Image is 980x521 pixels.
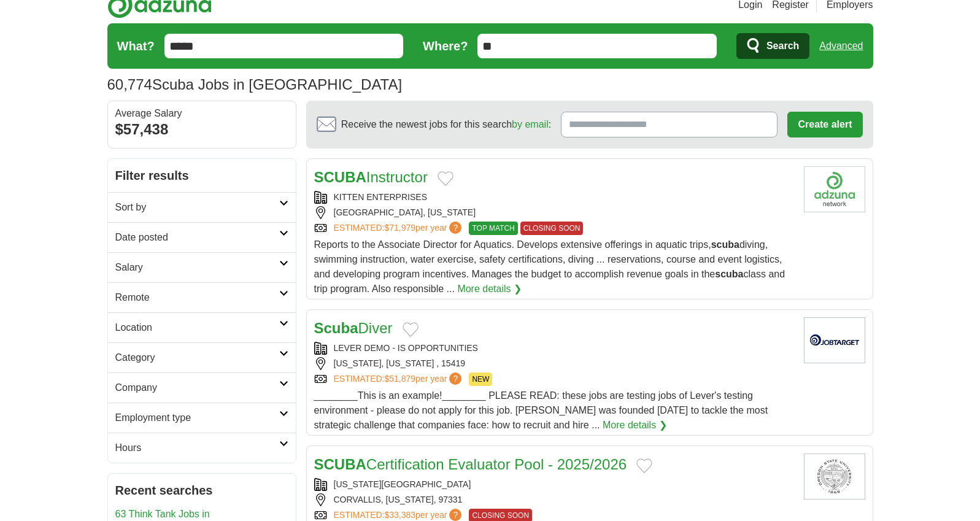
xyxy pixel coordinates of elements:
h2: Location [115,320,279,335]
img: Company logo [804,317,865,363]
a: Employment type [108,403,296,433]
a: ESTIMATED:$71,979per year? [334,222,465,235]
label: What? [117,37,155,55]
a: by email [512,119,549,129]
a: More details ❯ [457,282,522,296]
span: ? [449,222,461,234]
a: Location [108,312,296,342]
a: Date posted [108,222,296,252]
h2: Employment type [115,411,279,425]
a: Sort by [108,192,296,222]
span: 60,774 [107,74,152,96]
a: Category [108,342,296,372]
div: LEVER DEMO - IS OPPORTUNITIES [314,342,794,355]
a: SCUBACertification Evaluator Pool - 2025/2026 [314,456,627,473]
h2: Company [115,380,279,395]
span: $71,979 [384,223,415,233]
span: TOP MATCH [469,222,517,235]
a: Company [108,372,296,403]
span: Receive the newest jobs for this search : [341,117,551,132]
h2: Remote [115,290,279,305]
label: Where? [423,37,468,55]
a: [US_STATE][GEOGRAPHIC_DATA] [334,479,471,489]
div: KITTEN ENTERPRISES [314,191,794,204]
span: $33,383 [384,510,415,520]
span: ? [449,372,461,385]
span: Search [766,34,799,58]
h2: Recent searches [115,481,288,500]
button: Add to favorite jobs [438,171,453,186]
div: [US_STATE], [US_STATE] , 15419 [314,357,794,370]
a: Hours [108,433,296,463]
a: Salary [108,252,296,282]
a: ESTIMATED:$51,879per year? [334,372,465,386]
button: Search [736,33,809,59]
span: Reports to the Associate Director for Aquatics. Develops extensive offerings in aquatic trips, di... [314,239,785,294]
strong: SCUBA [314,169,366,185]
span: CLOSING SOON [520,222,584,235]
h1: Scuba Jobs in [GEOGRAPHIC_DATA] [107,76,403,93]
div: $57,438 [115,118,288,141]
a: SCUBAInstructor [314,169,428,185]
button: Create alert [787,112,862,137]
span: $51,879 [384,374,415,384]
a: Remote [108,282,296,312]
span: NEW [469,372,492,386]
span: ? [449,509,461,521]
strong: scuba [715,269,743,279]
a: ScubaDiver [314,320,393,336]
h2: Date posted [115,230,279,245]
h2: Filter results [108,159,296,192]
h2: Salary [115,260,279,275]
div: Average Salary [115,109,288,118]
div: CORVALLIS, [US_STATE], 97331 [314,493,794,506]
h2: Sort by [115,200,279,215]
a: Advanced [819,34,863,58]
strong: SCUBA [314,456,366,473]
img: Company logo [804,166,865,212]
strong: scuba [711,239,739,250]
a: More details ❯ [603,418,667,433]
h2: Hours [115,441,279,455]
img: Oregon State University logo [804,453,865,500]
strong: Scuba [314,320,358,336]
button: Add to favorite jobs [403,322,419,337]
button: Add to favorite jobs [636,458,652,473]
div: [GEOGRAPHIC_DATA], [US_STATE] [314,206,794,219]
span: ________This is an example!________ PLEASE READ: these jobs are testing jobs of Lever's testing e... [314,390,768,430]
h2: Category [115,350,279,365]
